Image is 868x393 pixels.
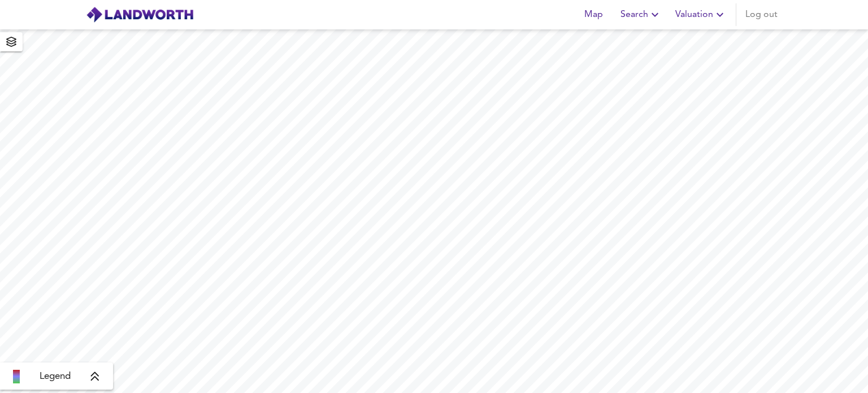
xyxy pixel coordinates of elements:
span: Legend [40,370,71,383]
span: Search [620,7,662,23]
button: Valuation [671,3,731,26]
span: Valuation [675,7,727,23]
span: Log out [745,7,778,23]
button: Log out [741,3,782,26]
img: logo [86,6,194,23]
button: Search [616,3,666,26]
button: Map [575,3,611,26]
span: Map [580,7,607,23]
